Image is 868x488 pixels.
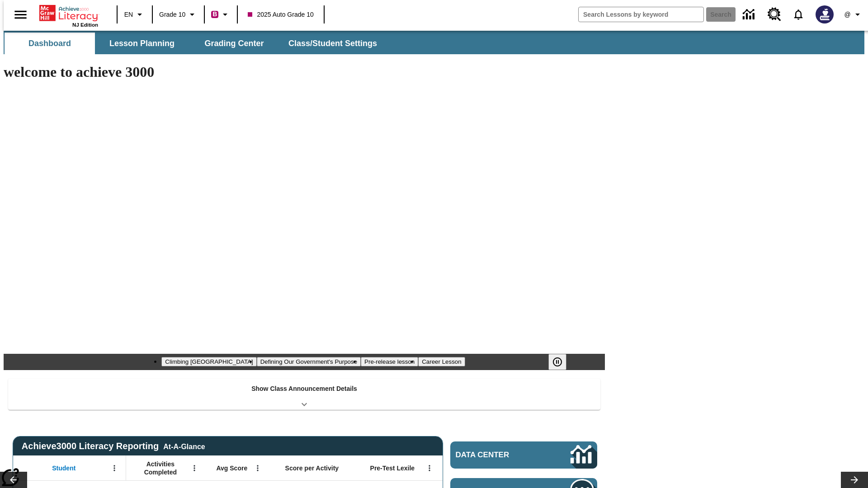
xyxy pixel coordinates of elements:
span: Dashboard [28,38,71,49]
p: Show Class Announcement Details [251,384,357,394]
span: Pre-Test Lexile [370,464,415,472]
button: Dashboard [5,33,95,54]
span: Grade 10 [159,10,185,19]
span: EN [124,10,133,19]
a: Data Center [737,2,762,27]
span: Lesson Planning [109,38,175,49]
span: Class/Student Settings [288,38,377,49]
button: Open Menu [188,461,201,475]
div: Show Class Announcement Details [8,379,600,410]
span: Activities Completed [131,460,190,476]
div: Pause [548,354,576,370]
a: Home [39,4,98,22]
div: At-A-Glance [163,441,205,451]
button: Lesson carousel, Next [841,472,868,488]
span: NJ Edition [72,22,98,28]
span: Achieve3000 Literacy Reporting [22,441,205,451]
div: Home [39,3,98,28]
button: Grading Center [189,33,279,54]
input: search field [579,7,703,22]
button: Open Menu [423,461,436,475]
span: Score per Activity [285,464,339,472]
button: Grade: Grade 10, Select a grade [156,6,201,23]
span: Student [52,464,75,472]
button: Boost Class color is violet red. Change class color [208,6,234,23]
button: Language: EN, Select a language [120,6,149,23]
a: Data Center [450,441,597,469]
button: Open Menu [251,461,264,475]
button: Open side menu [7,1,34,28]
span: 2025 Auto Grade 10 [248,10,313,19]
button: Slide 1 Climbing Mount Tai [161,357,256,366]
a: Resource Center, Will open in new tab [762,2,787,27]
span: Avg Score [216,464,247,472]
button: Lesson Planning [97,33,187,54]
a: Notifications [787,3,810,26]
button: Profile/Settings [839,6,868,23]
span: Data Center [456,450,540,460]
button: Open Menu [108,461,121,475]
span: Grading Center [204,38,264,49]
span: @ [844,10,850,19]
button: Pause [548,354,566,370]
button: Slide 3 Pre-release lesson [361,357,418,366]
button: Class/Student Settings [281,33,384,54]
button: Slide 4 Career Lesson [418,357,465,366]
img: Avatar [816,5,834,23]
h1: welcome to achieve 3000 [4,64,605,80]
button: Select a new avatar [810,3,839,26]
span: B [212,9,217,20]
div: SubNavbar [4,33,385,54]
div: SubNavbar [4,31,864,54]
button: Slide 2 Defining Our Government's Purpose [257,357,361,366]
